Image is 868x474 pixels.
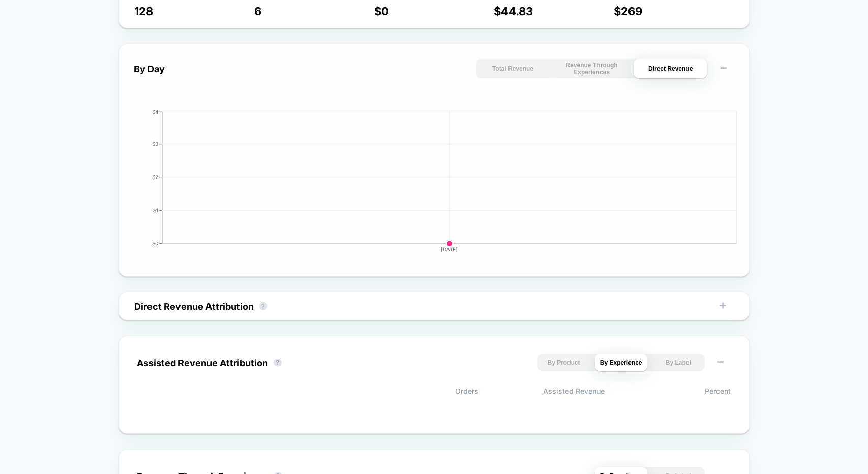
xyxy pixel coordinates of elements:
[152,174,158,181] tspan: $2
[652,354,705,371] button: By Label
[134,64,165,74] div: By Day
[537,354,590,371] button: By Product
[259,302,267,310] button: ?
[614,5,734,18] p: $ 269
[494,5,614,18] p: $ 44.83
[254,5,374,18] p: 6
[605,387,731,395] span: Percent
[634,59,707,78] button: Direct Revenue
[555,59,628,78] button: Revenue Through Experiences
[152,141,158,147] tspan: $3
[137,358,268,368] div: Assisted Revenue Attribution
[152,109,158,115] tspan: $4
[374,5,494,18] p: $ 0
[479,387,605,395] span: Assisted Revenue
[353,387,479,395] span: Orders
[476,59,550,78] button: Total Revenue
[135,5,255,18] p: 128
[135,301,254,312] div: Direct Revenue Attribution
[153,208,158,214] tspan: $1
[274,359,282,367] button: ?
[441,246,458,252] tspan: [DATE]
[152,241,158,247] tspan: $0
[595,354,647,371] button: By Experience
